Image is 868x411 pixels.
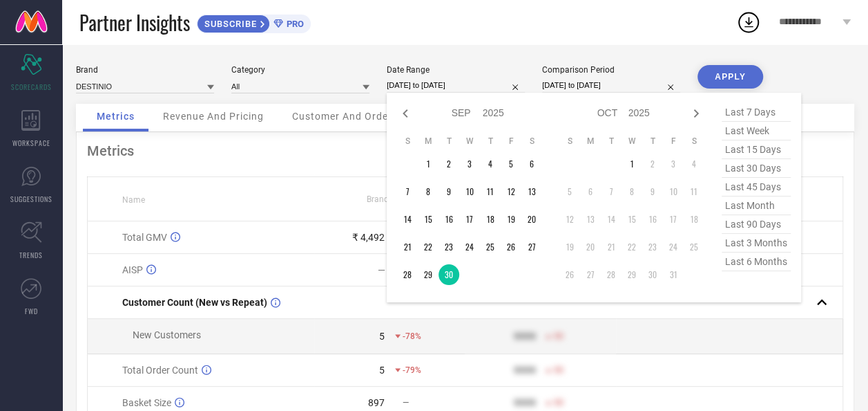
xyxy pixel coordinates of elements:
[663,154,684,174] td: Fri Oct 03 2025
[397,264,418,285] td: Sun Sep 28 2025
[19,250,43,260] span: TRENDS
[513,331,535,342] div: 9999
[621,136,642,147] th: Wednesday
[418,209,438,230] td: Mon Sep 15 2025
[542,65,680,75] div: Comparison Period
[87,143,843,159] div: Metrics
[459,181,480,202] td: Wed Sep 10 2025
[722,159,791,178] span: last 30 days
[459,237,480,257] td: Wed Sep 24 2025
[722,234,791,253] span: last 3 months
[521,181,542,202] td: Sat Sep 13 2025
[438,237,459,257] td: Tue Sep 23 2025
[684,136,704,147] th: Saturday
[722,197,791,215] span: last month
[642,154,663,174] td: Thu Oct 02 2025
[663,209,684,230] td: Fri Oct 17 2025
[397,209,418,230] td: Sun Sep 14 2025
[122,297,267,308] span: Customer Count (New vs Repeat)
[418,237,438,257] td: Mon Sep 22 2025
[501,136,521,147] th: Friday
[621,154,642,174] td: Wed Oct 01 2025
[438,154,459,174] td: Tue Sep 02 2025
[559,264,580,285] td: Sun Oct 26 2025
[480,209,501,230] td: Thu Sep 18 2025
[601,209,621,230] td: Tue Oct 14 2025
[97,111,135,122] span: Metrics
[580,181,601,202] td: Mon Oct 06 2025
[283,19,304,29] span: PRO
[352,232,385,243] div: ₹ 4,492
[480,154,501,174] td: Thu Sep 04 2025
[642,136,663,147] th: Thursday
[10,194,52,204] span: SUGGESTIONS
[580,264,601,285] td: Mon Oct 27 2025
[722,215,791,234] span: last 90 days
[397,136,418,147] th: Sunday
[368,397,385,408] div: 897
[163,111,264,122] span: Revenue And Pricing
[601,264,621,285] td: Tue Oct 28 2025
[642,237,663,257] td: Thu Oct 23 2025
[122,195,145,205] span: Name
[438,264,459,285] td: Tue Sep 30 2025
[580,209,601,230] td: Mon Oct 13 2025
[438,181,459,202] td: Tue Sep 09 2025
[722,140,791,159] span: last 15 days
[621,264,642,285] td: Wed Oct 29 2025
[397,105,414,122] div: Previous month
[197,19,260,29] span: SUBSCRIBE
[601,181,621,202] td: Tue Oct 07 2025
[122,365,198,376] span: Total Order Count
[292,111,398,122] span: Customer And Orders
[722,178,791,197] span: last 45 days
[521,237,542,257] td: Sat Sep 27 2025
[688,105,704,122] div: Next month
[559,181,580,202] td: Sun Oct 05 2025
[663,181,684,202] td: Fri Oct 10 2025
[480,181,501,202] td: Thu Sep 11 2025
[553,331,563,341] span: 50
[418,264,438,285] td: Mon Sep 29 2025
[231,65,369,75] div: Category
[621,209,642,230] td: Wed Oct 15 2025
[601,237,621,257] td: Tue Oct 21 2025
[722,253,791,271] span: last 6 months
[387,78,525,93] input: Select date range
[403,398,409,408] span: —
[521,154,542,174] td: Sat Sep 06 2025
[722,103,791,122] span: last 7 days
[403,365,421,375] span: -79%
[133,329,201,340] span: New Customers
[684,209,704,230] td: Sat Oct 18 2025
[418,136,438,147] th: Monday
[418,154,438,174] td: Mon Sep 01 2025
[501,181,521,202] td: Fri Sep 12 2025
[459,154,480,174] td: Wed Sep 03 2025
[697,65,763,89] button: APPLY
[553,398,563,408] span: 50
[76,65,214,75] div: Brand
[580,237,601,257] td: Mon Oct 20 2025
[459,136,480,147] th: Wednesday
[601,136,621,147] th: Tuesday
[559,136,580,147] th: Sunday
[642,209,663,230] td: Thu Oct 16 2025
[642,181,663,202] td: Thu Oct 09 2025
[122,232,167,243] span: Total GMV
[367,194,412,204] span: Brand Value
[379,365,385,376] div: 5
[387,65,525,75] div: Date Range
[580,136,601,147] th: Monday
[438,136,459,147] th: Tuesday
[11,82,52,92] span: SCORECARDS
[438,209,459,230] td: Tue Sep 16 2025
[397,181,418,202] td: Sun Sep 07 2025
[418,181,438,202] td: Mon Sep 08 2025
[122,397,171,408] span: Basket Size
[553,365,563,375] span: 50
[521,209,542,230] td: Sat Sep 20 2025
[684,181,704,202] td: Sat Oct 11 2025
[480,136,501,147] th: Thursday
[663,237,684,257] td: Fri Oct 24 2025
